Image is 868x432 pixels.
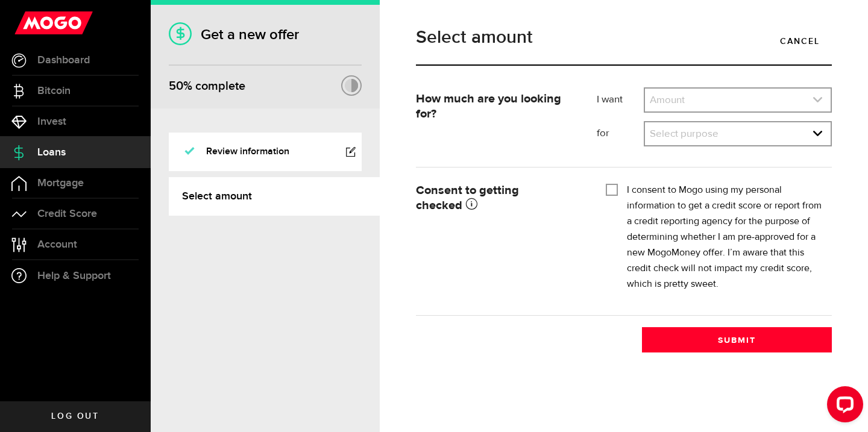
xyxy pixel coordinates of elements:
[169,79,183,93] span: 50
[37,147,66,158] span: Loans
[51,412,99,421] span: Log out
[642,327,832,352] button: Submit
[627,183,823,292] label: I consent to Mogo using my personal information to get a credit score or report from a credit rep...
[37,116,66,127] span: Invest
[169,75,245,97] div: % complete
[37,271,111,281] span: Help & Support
[606,183,618,195] input: I consent to Mogo using my personal information to get a credit score or report from a credit rep...
[37,55,90,66] span: Dashboard
[768,28,832,54] a: Cancel
[597,127,644,141] label: for
[169,177,380,216] a: Select amount
[416,28,832,46] h1: Select amount
[37,86,71,96] span: Bitcoin
[169,26,362,43] h1: Get a new offer
[37,239,77,250] span: Account
[416,93,561,120] strong: How much are you looking for?
[597,93,644,107] label: I want
[645,89,831,111] a: expand select
[645,122,831,145] a: expand select
[169,133,362,171] a: Review information
[817,381,868,432] iframe: LiveChat chat widget
[416,184,519,211] strong: Consent to getting checked
[37,178,84,189] span: Mortgage
[37,208,97,219] span: Credit Score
